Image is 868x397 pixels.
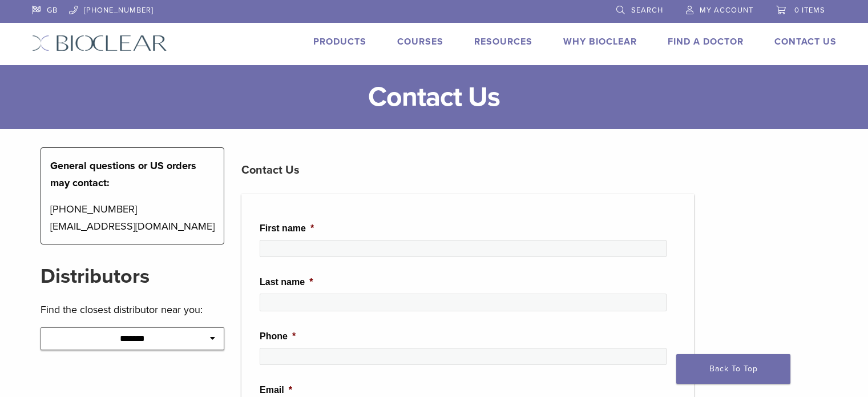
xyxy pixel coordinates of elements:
[668,36,744,47] a: Find A Doctor
[397,36,443,47] a: Courses
[260,384,292,396] label: Email
[631,6,663,15] span: Search
[474,36,532,47] a: Resources
[41,263,225,290] h2: Distributors
[41,301,225,318] p: Find the closest distributor near you:
[774,36,837,47] a: Contact Us
[700,6,753,15] span: My Account
[260,223,314,235] label: First name
[260,276,313,288] label: Last name
[676,354,790,384] a: Back To Top
[50,200,215,235] p: [PHONE_NUMBER] [EMAIL_ADDRESS][DOMAIN_NAME]
[794,6,825,15] span: 0 items
[260,331,296,343] label: Phone
[50,159,196,189] strong: General questions or US orders may contact:
[313,36,366,47] a: Products
[32,35,167,51] img: Bioclear
[563,36,637,47] a: Why Bioclear
[241,157,694,184] h3: Contact Us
